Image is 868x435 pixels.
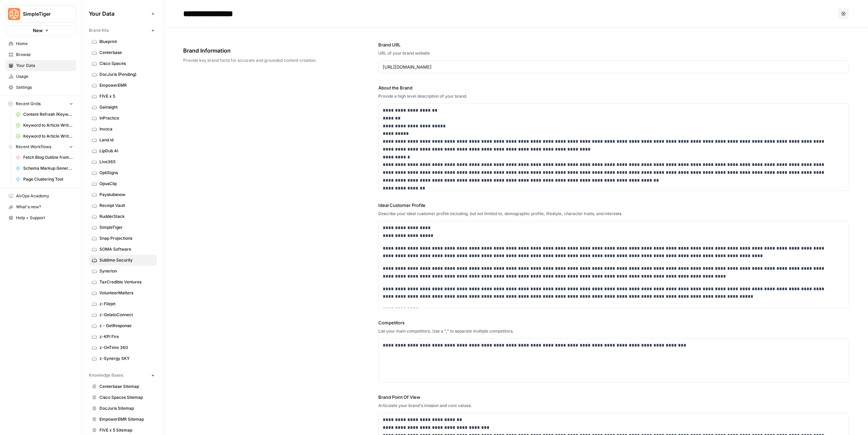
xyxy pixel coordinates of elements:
[5,25,76,36] button: New
[89,331,157,342] a: z-KPI Fire
[23,176,73,182] span: Page Clustering Tool
[99,323,154,329] span: z - GetResponse
[99,246,154,252] span: SOMA Software
[89,58,157,69] a: Cisco Spaces
[99,405,154,411] span: DocJuris Sitemap
[5,71,76,82] a: Usage
[89,320,157,331] a: z - GetResponse
[89,36,157,47] a: Blueprint
[378,319,849,326] label: Competitors
[89,113,157,124] a: InPractice
[16,144,51,150] span: Recent Workflows
[89,156,157,167] a: Live365
[89,414,157,425] a: EmpowerEMR Sitemap
[89,10,149,18] span: Your Data
[16,193,73,199] span: AirOps Academy
[99,93,154,99] span: FIVE x 5
[378,202,849,209] label: Ideal Customer Profile
[89,298,157,309] a: z-Filejet
[13,152,76,163] a: Fetch Blog Outline from URL
[16,62,73,69] span: Your Data
[6,202,76,212] div: What's new?
[89,102,157,113] a: Gainsight
[99,170,154,176] span: OptiSigns
[383,64,844,70] input: www.sundaysoccer.com
[23,111,73,117] span: Content Refresh (Keyword -> Outline Recs)
[89,27,109,33] span: Brand Kits
[16,215,73,221] span: Help + Support
[99,301,154,307] span: z-Filejet
[99,279,154,285] span: TaxCredible Ventures
[23,122,73,128] span: Keyword to Article Writer (A-H)
[89,403,157,414] a: DocJuris Sitemap
[89,353,157,364] a: z-Synergy SKY
[99,312,154,318] span: z-GelatoConnect
[99,60,154,67] span: Cisco Spaces
[89,80,157,91] a: EmpowerEMR
[99,104,154,110] span: Gainsight
[13,120,76,131] a: Keyword to Article Writer (A-H)
[99,235,154,241] span: Snap Projections
[99,192,154,198] span: Paystubsnow
[89,91,157,102] a: FIVE x 5
[378,403,849,409] div: Articulate your brand's mission and core values.
[99,427,154,433] span: FIVE x 5 Sitemap
[99,334,154,340] span: z-KPI Fire
[89,266,157,277] a: Synerion
[16,41,73,47] span: Home
[99,202,154,209] span: Receipt Vault
[5,142,76,152] button: Recent Workflows
[99,213,154,220] span: RudderStack
[183,57,340,64] span: Provide key brand facts for accurate and grounded content creation.
[5,99,76,109] button: Recent Grids
[89,287,157,298] a: VolunteerMatters
[99,39,154,45] span: Blueprint
[89,342,157,353] a: z-OnTime 360
[378,50,849,56] div: URL of your brand website
[99,50,154,56] span: Centerbase
[89,381,157,392] a: Centerbase Sitemap
[23,165,73,171] span: Schema Markup Generator
[23,133,73,139] span: Keyword to Article Writer (R-Z)
[5,191,76,201] a: AirOps Academy
[99,257,154,263] span: Sublime Security
[16,52,73,58] span: Browse
[89,200,157,211] a: Receipt Vault
[99,345,154,351] span: z-OnTime 360
[16,101,41,107] span: Recent Grids
[23,11,64,17] span: SimpleTiger
[89,145,157,156] a: LipDub AI
[89,233,157,244] a: Snap Projections
[378,93,849,99] div: Provide a high level description of your brand.
[89,69,157,80] a: DocJuris (Pending)
[89,124,157,135] a: Invoca
[99,71,154,78] span: DocJuris (Pending)
[89,211,157,222] a: RudderStack
[5,212,76,223] button: Help + Support
[89,244,157,255] a: SOMA Software
[5,82,76,93] a: Settings
[89,222,157,233] a: SimpleTiger
[16,73,73,80] span: Usage
[99,181,154,187] span: OpusClip
[378,84,849,91] label: About the Brand
[89,178,157,189] a: OpusClip
[89,167,157,178] a: OptiSigns
[5,38,76,49] a: Home
[378,211,849,217] div: Describe your ideal customer profile including, but not limited to, demographic profile, lifestyl...
[99,416,154,422] span: EmpowerEMR Sitemap
[33,27,43,34] span: New
[378,41,849,48] label: Brand URL
[99,268,154,274] span: Synerion
[378,328,849,334] div: List your main competitors. Use a "," to separate multiple competitors.
[89,255,157,266] a: Sublime Security
[89,189,157,200] a: Paystubsnow
[23,154,73,160] span: Fetch Blog Outline from URL
[5,5,76,23] button: Workspace: SimpleTiger
[13,163,76,174] a: Schema Markup Generator
[99,82,154,88] span: EmpowerEMR
[13,109,76,120] a: Content Refresh (Keyword -> Outline Recs)
[99,383,154,390] span: Centerbase Sitemap
[99,355,154,362] span: z-Synergy SKY
[5,49,76,60] a: Browse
